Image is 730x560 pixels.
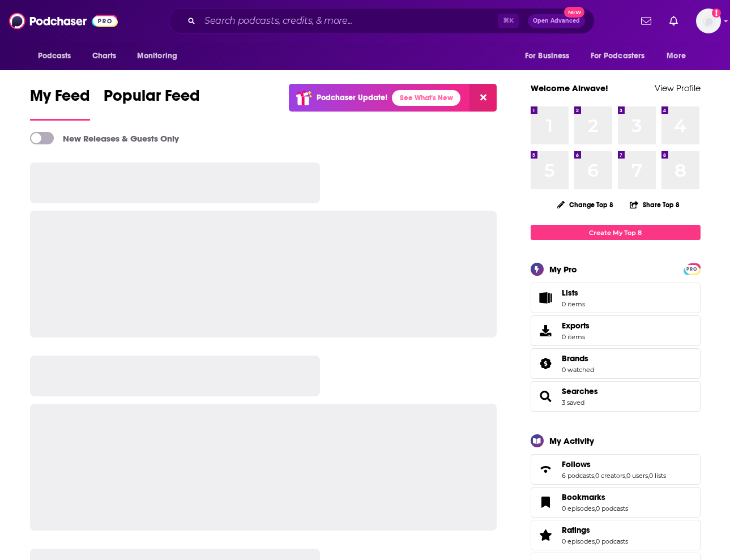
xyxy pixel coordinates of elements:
[531,520,701,550] span: Ratings
[594,472,595,480] span: ,
[648,472,649,480] span: ,
[535,461,557,477] a: Follows
[531,283,701,313] a: Lists
[30,132,179,144] a: New Releases & Guests Only
[200,12,498,30] input: Search podcasts, credits, & more...
[625,472,626,480] span: ,
[595,537,596,545] span: ,
[564,7,584,18] span: New
[562,353,588,364] span: Brands
[712,8,721,18] svg: Add a profile image
[562,300,585,308] span: 0 items
[38,48,71,64] span: Podcasts
[562,525,590,535] span: Ratings
[562,366,594,374] a: 0 watched
[525,48,570,64] span: For Business
[30,45,86,67] button: open menu
[629,194,680,216] button: Share Top 8
[562,320,590,331] span: Exports
[550,198,621,212] button: Change Top 8
[533,18,580,24] span: Open Advanced
[535,527,557,543] a: Ratings
[659,45,700,67] button: open menu
[531,487,701,518] span: Bookmarks
[317,93,387,102] p: Podchaser Update!
[562,333,590,341] span: 0 items
[667,48,686,64] span: More
[696,8,721,33] span: Logged in as AirwaveMedia
[637,11,656,31] a: Show notifications dropdown
[85,45,123,67] a: Charts
[562,525,628,535] a: Ratings
[531,454,701,485] span: Follows
[562,459,666,469] a: Follows
[30,86,90,121] a: My Feed
[696,8,721,33] img: User Profile
[531,83,608,93] a: Welcome Airwave!
[562,288,578,298] span: Lists
[517,45,584,67] button: open menu
[528,14,585,28] button: Open AdvancedNew
[562,492,628,502] a: Bookmarks
[9,10,118,32] img: Podchaser - Follow, Share and Rate Podcasts
[696,8,721,33] button: Show profile menu
[30,86,90,112] span: My Feed
[626,472,648,480] a: 0 users
[562,459,591,469] span: Follows
[535,323,557,339] span: Exports
[169,8,595,34] div: Search podcasts, credits, & more...
[137,48,177,64] span: Monitoring
[562,386,598,396] a: Searches
[562,288,585,298] span: Lists
[596,505,628,512] a: 0 podcasts
[531,315,701,346] a: Exports
[562,537,595,545] a: 0 episodes
[392,90,460,106] a: See What's New
[92,48,117,64] span: Charts
[562,399,584,407] a: 3 saved
[649,472,666,480] a: 0 lists
[549,264,577,275] div: My Pro
[498,14,519,28] span: ⌘ K
[665,11,682,31] a: Show notifications dropdown
[562,492,605,502] span: Bookmarks
[535,388,557,404] a: Searches
[595,472,625,480] a: 0 creators
[531,348,701,379] span: Brands
[562,472,594,480] a: 6 podcasts
[549,435,594,446] div: My Activity
[129,45,192,67] button: open menu
[595,505,596,512] span: ,
[535,356,557,371] a: Brands
[531,225,701,240] a: Create My Top 8
[535,494,557,510] a: Bookmarks
[685,265,699,273] span: PRO
[685,264,699,273] a: PRO
[655,83,701,93] a: View Profile
[562,505,595,512] a: 0 episodes
[531,381,701,412] span: Searches
[104,86,200,121] a: Popular Feed
[562,353,594,364] a: Brands
[583,45,661,67] button: open menu
[104,86,200,112] span: Popular Feed
[596,537,628,545] a: 0 podcasts
[591,48,645,64] span: For Podcasters
[535,290,557,306] span: Lists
